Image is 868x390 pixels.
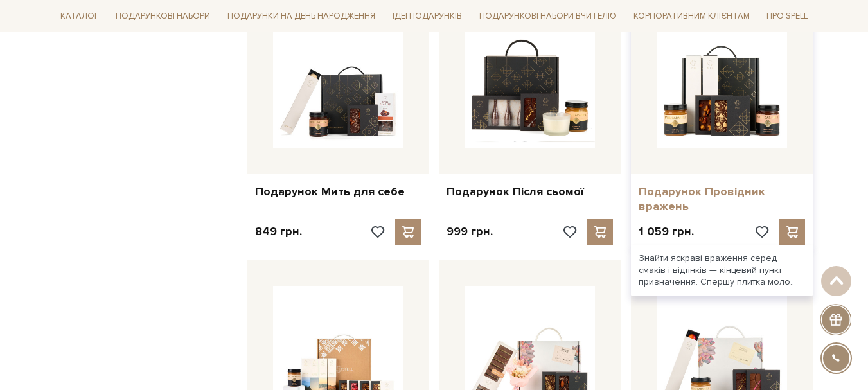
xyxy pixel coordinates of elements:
div: Знайти яскраві враження серед смаків і відтінків — кінцевий пункт призначення. Спершу плитка моло.. [631,245,813,296]
a: Подарункові набори [111,6,215,26]
p: 1 059 грн. [639,224,694,239]
a: Про Spell [761,6,813,26]
p: 999 грн. [447,224,493,239]
a: Корпоративним клієнтам [628,6,755,26]
p: 849 грн. [255,224,302,239]
a: Подарунок Після сьомої [447,184,613,199]
a: Подарунок Мить для себе [255,184,421,199]
a: Подарунки на День народження [222,6,380,26]
a: Каталог [55,6,104,26]
a: Подарунок Провідник вражень [639,184,805,215]
a: Ідеї подарунків [387,6,467,26]
a: Подарункові набори Вчителю [474,5,621,27]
